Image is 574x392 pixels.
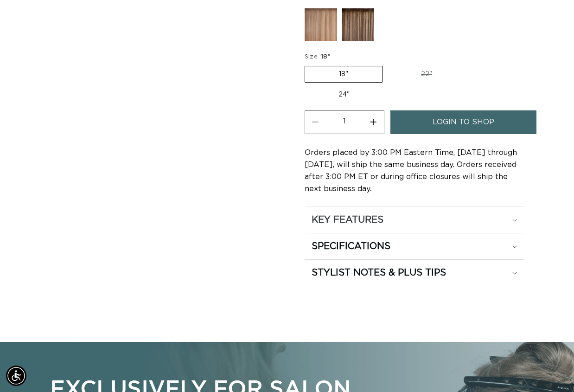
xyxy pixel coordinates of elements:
summary: STYLIST NOTES & PLUS TIPS [305,260,524,286]
summary: KEY FEATURES [305,207,524,233]
span: login to shop [433,110,494,134]
img: Como Root Tap - Q Weft [342,8,374,41]
label: 24" [305,87,383,103]
legend: Size : [305,52,332,62]
span: Orders placed by 3:00 PM Eastern Time, [DATE] through [DATE], will ship the same business day. Or... [305,149,517,193]
label: 18" [305,66,383,83]
h2: STYLIST NOTES & PLUS TIPS [312,267,446,279]
a: Como Root Tap - Q Weft [342,8,374,45]
img: Arabian Root Tap - Q Weft [305,8,337,41]
h2: KEY FEATURES [312,214,383,226]
a: Arabian Root Tap - Q Weft [305,8,337,45]
a: login to shop [390,110,536,134]
span: 18" [321,54,331,60]
h2: SPECIFICATIONS [312,240,390,252]
summary: SPECIFICATIONS [305,233,524,259]
label: 22" [387,66,466,82]
div: Accessibility Menu [6,366,26,386]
